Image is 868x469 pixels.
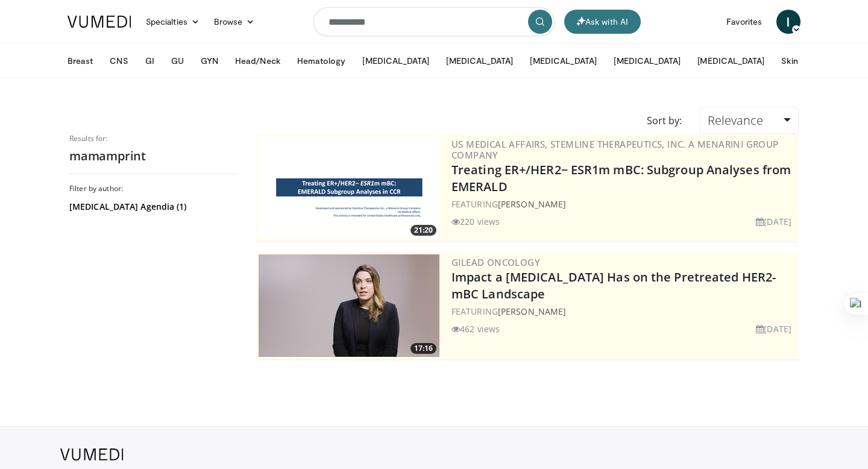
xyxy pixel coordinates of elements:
[355,49,436,73] button: [MEDICAL_DATA]
[719,10,769,34] a: Favorites
[498,306,566,317] a: [PERSON_NAME]
[451,162,791,195] a: Treating ER+/HER2− ESR1m mBC: Subgroup Analyses from EMERALD
[68,16,131,28] img: VuMedi Logo
[774,49,805,73] button: Skin
[451,215,500,228] li: 220 views
[207,10,262,34] a: Browse
[259,136,439,239] img: 5c3960eb-aea4-4e4e-a204-5b067e665462.png.300x170_q85_crop-smart_upscale.png
[756,215,791,228] li: [DATE]
[564,10,641,34] button: Ask with AI
[410,225,436,236] span: 21:20
[638,107,691,134] div: Sort by:
[139,10,207,34] a: Specialties
[451,269,776,302] a: Impact a [MEDICAL_DATA] Has on the Pretreated HER2- mBC Landscape
[259,136,439,239] a: 21:20
[756,323,791,335] li: [DATE]
[313,7,555,36] input: Search topics, interventions
[259,254,439,357] img: 37b1f331-dad8-42d1-a0d6-86d758bc13f3.png.300x170_q85_crop-smart_upscale.png
[776,10,800,34] a: I
[451,323,500,335] li: 462 views
[69,201,235,213] a: [MEDICAL_DATA] Agendia (1)
[259,254,439,357] a: 17:16
[228,49,288,73] button: Head/Neck
[700,107,799,134] a: Relevance
[451,305,796,318] div: FEATURING
[451,256,540,268] a: Gilead Oncology
[69,134,238,143] p: Results for:
[523,49,604,73] button: [MEDICAL_DATA]
[410,343,436,354] span: 17:16
[138,49,162,73] button: GI
[451,138,779,161] a: US Medical Affairs, Stemline Therapeutics, Inc. a Menarini Group Company
[60,49,100,73] button: Breast
[102,49,135,73] button: CNS
[439,49,520,73] button: [MEDICAL_DATA]
[290,49,353,73] button: Hematology
[69,184,238,194] h3: Filter by author:
[69,148,238,164] h2: mamamprint
[193,49,225,73] button: GYN
[164,49,191,73] button: GU
[606,49,688,73] button: [MEDICAL_DATA]
[60,449,124,461] img: VuMedi Logo
[690,49,772,73] button: [MEDICAL_DATA]
[498,198,566,210] a: [PERSON_NAME]
[451,198,796,210] div: FEATURING
[708,112,763,128] span: Relevance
